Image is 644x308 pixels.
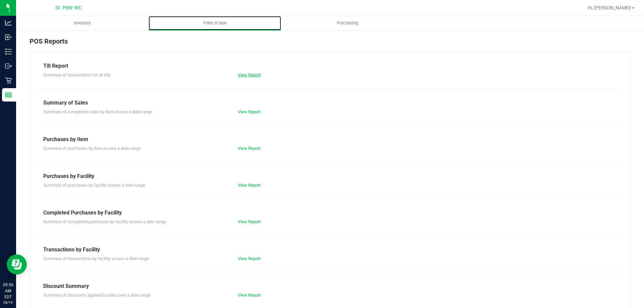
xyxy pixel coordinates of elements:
[3,300,13,305] p: 08/19
[43,293,151,298] span: Summary of discounts applied to sales over a date range
[5,63,12,69] inline-svg: Outbound
[43,172,617,180] div: Purchases by Facility
[588,5,631,10] span: Hi, [PERSON_NAME]!
[43,72,111,77] span: Summary of transactions for all tills
[5,19,12,26] inline-svg: Analytics
[43,256,149,261] span: Summary of transactions by facility across a date range
[238,293,261,298] a: View Report
[3,282,13,300] p: 09:56 AM EDT
[5,77,12,84] inline-svg: Retail
[16,16,149,30] a: Inventory
[43,135,617,143] div: Purchases by Item
[238,219,261,224] a: View Report
[5,48,12,55] inline-svg: Inventory
[43,282,617,290] div: Discount Summary
[43,62,617,70] div: Till Report
[281,16,414,30] a: Purchasing
[43,246,617,254] div: Transactions by Facility
[43,183,145,188] span: Summary of purchases by facility across a date range
[7,254,27,274] iframe: Resource center
[30,36,631,52] div: POS Reports
[238,256,261,261] a: View Report
[43,146,141,151] span: Summary of purchases by item across a date range
[194,20,236,26] span: Point of Sale
[43,219,166,224] span: Summary of completed purchases by facility across a date range
[238,146,261,151] a: View Report
[5,91,12,98] inline-svg: Reports
[238,109,261,114] a: View Report
[238,72,261,77] a: View Report
[328,20,367,26] span: Purchasing
[43,109,152,114] span: Summary of completed sales by item across a date range
[43,99,617,107] div: Summary of Sales
[55,5,82,11] span: St. Pete WC
[238,183,261,188] a: View Report
[5,34,12,41] inline-svg: Inbound
[65,20,100,26] span: Inventory
[43,209,617,217] div: Completed Purchases by Facility
[149,16,281,30] a: Point of Sale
